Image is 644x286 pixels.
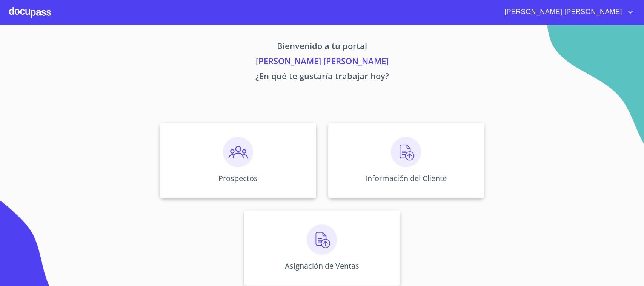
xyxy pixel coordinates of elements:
[90,55,555,70] p: [PERSON_NAME] [PERSON_NAME]
[499,6,626,18] span: [PERSON_NAME] [PERSON_NAME]
[365,173,447,183] p: Información del Cliente
[90,70,555,85] p: ¿En qué te gustaría trabajar hoy?
[499,6,635,18] button: account of current user
[285,261,359,271] p: Asignación de Ventas
[218,173,258,183] p: Prospectos
[307,224,337,255] img: carga.png
[90,40,555,55] p: Bienvenido a tu portal
[223,137,253,167] img: prospectos.png
[391,137,421,167] img: carga.png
